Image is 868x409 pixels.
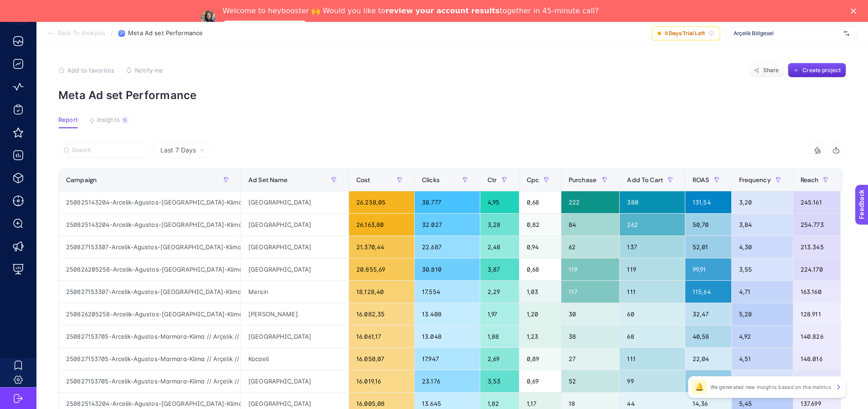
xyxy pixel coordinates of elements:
div: 250825143204-Arcelik-Agustos-[GEOGRAPHIC_DATA]-Klima // Arçelik // Bölgesel // Ankara Bölge // 2 ... [59,214,241,236]
div: 1,03 [519,281,561,303]
span: Cost [356,176,370,184]
div: Mersin [241,281,349,303]
div: 137 [620,236,685,258]
div: 60 [620,303,685,325]
img: Profile image for Neslihan [201,10,216,25]
div: 30 [561,303,619,325]
div: 183.595 [793,370,841,392]
div: 245.161 [793,191,841,213]
div: 224.170 [793,258,841,280]
div: 52 [561,370,619,392]
span: ROAS [693,176,709,184]
b: review your account [385,6,469,15]
div: 0,69 [519,370,561,392]
span: Reach [801,176,819,184]
div: 52,01 [685,236,731,258]
span: Frequency [739,176,771,184]
div: 117 [561,281,619,303]
div: 3,84 [732,214,793,236]
div: 250827153705-Arcelik-Agustos-Marmara-Klima // Arçelik // Bölgesel // Marmara & Batı Karadeniz Böl... [59,348,241,370]
div: 🔔 [692,380,707,394]
div: 250827153307-Arcelik-Agustos-[GEOGRAPHIC_DATA]-Klima // Arçelik // Bölgesel // Adana Bölge // 4 İ... [59,236,241,258]
div: 26.163,80 [349,214,414,236]
div: [GEOGRAPHIC_DATA] [241,325,349,347]
div: 4,92 [732,325,793,347]
div: 119 [561,258,619,280]
div: 250827153705-Arcelik-Agustos-Marmara-Klima // Arçelik // Bölgesel // Marmara & Batı Karadeniz Böl... [59,370,241,392]
div: Kocaeli [241,348,349,370]
span: Arçelik Bölgesel [734,30,840,37]
a: Speak with an Expert [223,21,307,31]
b: results [471,6,499,15]
div: 262 [620,214,685,236]
div: 3,20 [732,191,793,213]
button: Add to favorites [58,67,114,74]
div: 4,95 [480,191,519,213]
span: Add To Cart [627,176,663,184]
div: 0,94 [519,236,561,258]
div: 115,64 [685,281,731,303]
div: [GEOGRAPHIC_DATA] [241,191,349,213]
div: 2,48 [480,236,519,258]
div: 13.408 [415,303,480,325]
div: 250826205258-Arcelik-Agustos-[GEOGRAPHIC_DATA]-Klima // Arçelik // Bölgesel // İzmir Bölge // 4 İ... [59,258,241,280]
div: 1,88 [480,325,519,347]
div: 22,04 [685,348,731,370]
div: 32,47 [685,303,731,325]
div: 1,23 [519,325,561,347]
span: Meta Ad set Performance [128,30,203,37]
img: svg%3e [844,29,849,38]
div: Close [851,8,860,14]
span: Cpc [527,176,539,184]
div: 4,51 [732,348,793,370]
p: Meta Ad set Performance [58,89,846,102]
div: 38 [561,325,619,347]
div: 3,87 [480,258,519,280]
div: 17.554 [415,281,480,303]
span: Report [58,116,78,124]
span: 5 Days Trial Left [665,30,705,37]
div: 111 [620,281,685,303]
p: We generated new insights based on the metrics [710,383,831,391]
div: 62 [561,236,619,258]
div: [PERSON_NAME] [241,303,349,325]
span: Notify me [135,67,163,74]
div: 140.826 [793,325,841,347]
div: [GEOGRAPHIC_DATA] [241,214,349,236]
div: [GEOGRAPHIC_DATA] [241,236,349,258]
div: 3,55 [732,258,793,280]
span: Clicks [422,176,440,184]
div: 18.128,40 [349,281,414,303]
div: 38.777 [415,191,480,213]
div: 254.773 [793,214,841,236]
div: 0,82 [519,214,561,236]
div: 50,70 [685,214,731,236]
div: [GEOGRAPHIC_DATA] [241,370,349,392]
div: 2,69 [480,348,519,370]
span: / [111,29,113,37]
div: 17.947 [415,348,480,370]
div: 380 [620,191,685,213]
div: 40,58 [685,325,731,347]
input: Search [72,147,144,154]
div: 3,28 [480,214,519,236]
span: Create project [802,67,841,74]
div: 16.061,17 [349,325,414,347]
div: 4,71 [732,281,793,303]
div: 2,29 [480,281,519,303]
div: 16.082,35 [349,303,414,325]
div: 222 [561,191,619,213]
div: 22.687 [415,236,480,258]
span: Ad Set Name [248,176,288,184]
div: 250827153307-Arcelik-Agustos-[GEOGRAPHIC_DATA]-Klima // Arçelik // Bölgesel // Adana Bölge // 4 İ... [59,281,241,303]
span: Ctr [488,176,497,184]
div: 84 [561,214,619,236]
div: 27 [561,348,619,370]
span: Last 7 Days [160,146,196,155]
div: 26.258,05 [349,191,414,213]
div: 20.855,69 [349,258,414,280]
div: 16.050,07 [349,348,414,370]
div: 99,91 [685,258,731,280]
div: 0,89 [519,348,561,370]
span: Purchase [569,176,596,184]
